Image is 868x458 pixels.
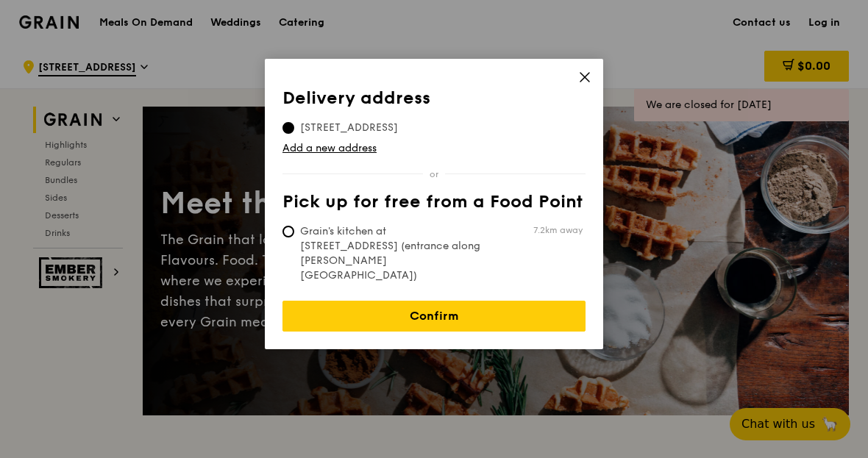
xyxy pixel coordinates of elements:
input: Grain's kitchen at [STREET_ADDRESS] (entrance along [PERSON_NAME][GEOGRAPHIC_DATA])7.2km away [282,226,294,237]
a: Confirm [282,301,586,332]
span: [STREET_ADDRESS] [282,121,416,135]
input: [STREET_ADDRESS] [282,122,294,134]
span: 7.2km away [533,224,583,236]
a: Add a new address [282,141,586,156]
th: Pick up for free from a Food Point [282,192,586,218]
th: Delivery address [282,88,586,115]
span: Grain's kitchen at [STREET_ADDRESS] (entrance along [PERSON_NAME][GEOGRAPHIC_DATA]) [282,224,502,283]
